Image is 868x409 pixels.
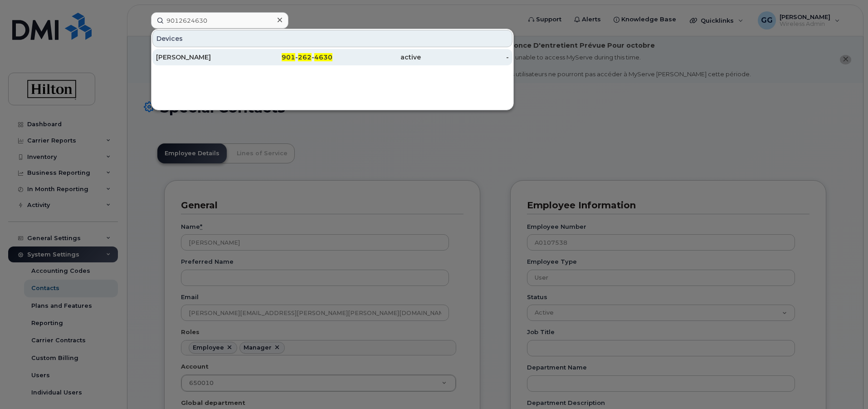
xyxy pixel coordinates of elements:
span: 4630 [314,53,332,61]
span: 901 [282,53,295,61]
span: 262 [298,53,312,61]
a: [PERSON_NAME]901-262-4630active- [152,49,512,65]
iframe: Messenger Launcher [829,370,861,402]
div: [PERSON_NAME] [156,53,244,62]
div: active [332,53,421,62]
div: - - [244,53,333,62]
div: - [421,53,509,62]
div: Devices [152,30,512,47]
